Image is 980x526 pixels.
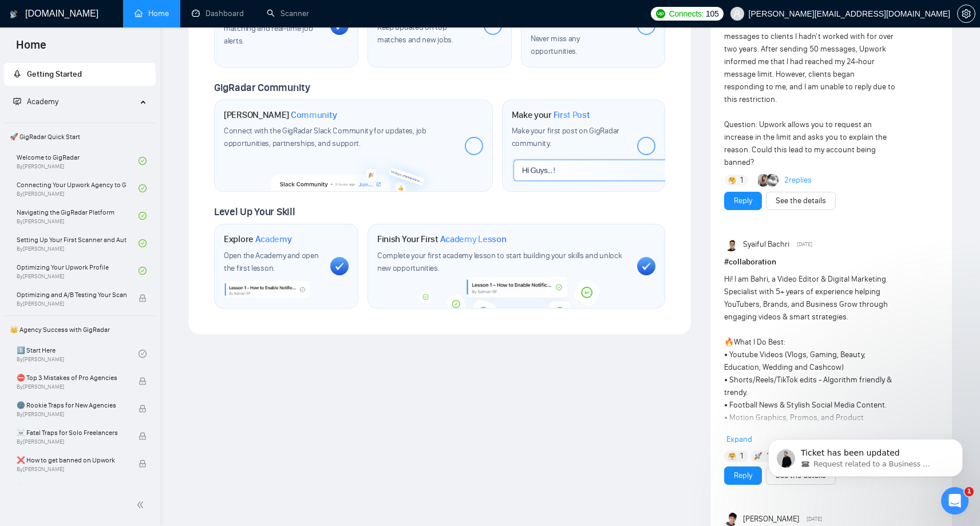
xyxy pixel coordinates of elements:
[377,234,506,245] h1: Finish Your First
[224,234,292,245] h1: Explore
[17,341,139,366] a: 1️⃣ Start HereBy[PERSON_NAME]
[291,109,337,121] span: Community
[139,267,147,275] span: check-circle
[706,7,718,20] span: 105
[965,487,974,496] span: 1
[751,415,980,495] iframe: Intercom notifications message
[958,9,975,18] span: setting
[13,97,58,106] span: Academy
[724,466,762,485] button: Reply
[139,432,147,440] span: lock
[214,81,310,94] span: GigRadar Community
[740,175,743,186] span: 1
[776,195,826,207] a: See the details
[139,157,147,165] span: check-circle
[136,499,148,511] span: double-left
[224,109,337,121] h1: [PERSON_NAME]
[17,289,127,300] span: Optimizing and A/B Testing Your Scanner for Better Results
[440,234,507,245] span: Academy Lesson
[224,126,426,148] span: Connect with the GigRadar Slack Community for updates, job opportunities, partnerships, and support.
[758,174,770,187] img: Korlan
[669,7,704,20] span: Connects:
[728,176,736,184] img: 🤔
[766,192,836,210] button: See the details
[5,125,155,148] span: 🚀 GigRadar Quick Start
[139,212,147,220] span: check-circle
[17,372,127,383] span: ⛔ Top 3 Mistakes of Pro Agencies
[941,487,969,515] iframe: Intercom live chat
[734,469,752,482] a: Reply
[797,239,812,250] span: [DATE]
[724,256,938,268] h1: # collaboration
[377,251,622,273] span: Complete your first academy lesson to start building your skills and unlock new opportunities.
[5,318,155,341] span: 👑 Agency Success with GigRadar
[531,34,580,56] span: Never miss any opportunities.
[17,203,139,228] a: Navigating the GigRadar PlatformBy[PERSON_NAME]
[139,405,147,413] span: lock
[17,176,139,201] a: Connecting Your Upwork Agency to GigRadarBy[PERSON_NAME]
[13,97,21,105] span: fund-projection-screen
[17,148,139,173] a: Welcome to GigRadarBy[PERSON_NAME]
[139,460,147,468] span: lock
[743,238,789,251] span: Syaiful Bachri
[7,37,56,61] span: Home
[17,427,127,438] span: ☠️ Fatal Traps for Solo Freelancers
[17,383,127,390] span: By [PERSON_NAME]
[957,9,975,18] a: setting
[17,411,127,418] span: By [PERSON_NAME]
[767,174,780,187] img: Pavel
[17,482,127,493] span: 😭 Account blocked: what to do?
[139,377,147,385] span: lock
[139,350,147,358] span: check-circle
[17,300,127,307] span: By [PERSON_NAME]
[725,512,739,526] img: Ron
[512,126,619,148] span: Make your first post on GigRadar community.
[807,514,822,524] span: [DATE]
[13,70,21,78] span: rocket
[255,234,292,245] span: Academy
[17,454,127,466] span: ❌ How to get banned on Upwork
[271,152,437,192] img: slackcommunity-bg.png
[724,18,895,169] div: For the first time, I decided to send follow-up messages to clients I hadn't worked with for over...
[726,434,752,444] span: Expand
[957,5,975,23] button: setting
[267,9,309,18] a: searchScanner
[734,195,752,207] a: Reply
[17,231,139,256] a: Setting Up Your First Scanner and Auto-BidderBy[PERSON_NAME]
[214,205,295,218] span: Level Up Your Skill
[728,452,736,460] img: 🤗
[743,513,799,525] span: [PERSON_NAME]
[192,9,244,18] a: dashboardDashboard
[554,109,590,121] span: First Post
[784,175,812,186] a: 2replies
[725,238,739,251] img: Syaiful Bachri
[17,466,127,473] span: By [PERSON_NAME]
[27,97,58,106] span: Academy
[656,9,665,18] img: upwork-logo.png
[740,450,743,462] span: 1
[139,239,147,247] span: check-circle
[724,192,762,210] button: Reply
[139,294,147,302] span: lock
[17,258,139,283] a: Optimizing Your Upwork ProfileBy[PERSON_NAME]
[17,438,127,445] span: By [PERSON_NAME]
[17,400,127,411] span: 🌚 Rookie Traps for New Agencies
[10,5,18,23] img: logo
[733,10,741,18] span: user
[27,69,82,79] span: Getting Started
[724,337,734,347] span: 🔥
[139,184,147,192] span: check-circle
[512,109,590,121] h1: Make your
[135,9,169,18] a: homeHome
[224,251,319,273] span: Open the Academy and open the first lesson.
[4,63,156,86] li: Getting Started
